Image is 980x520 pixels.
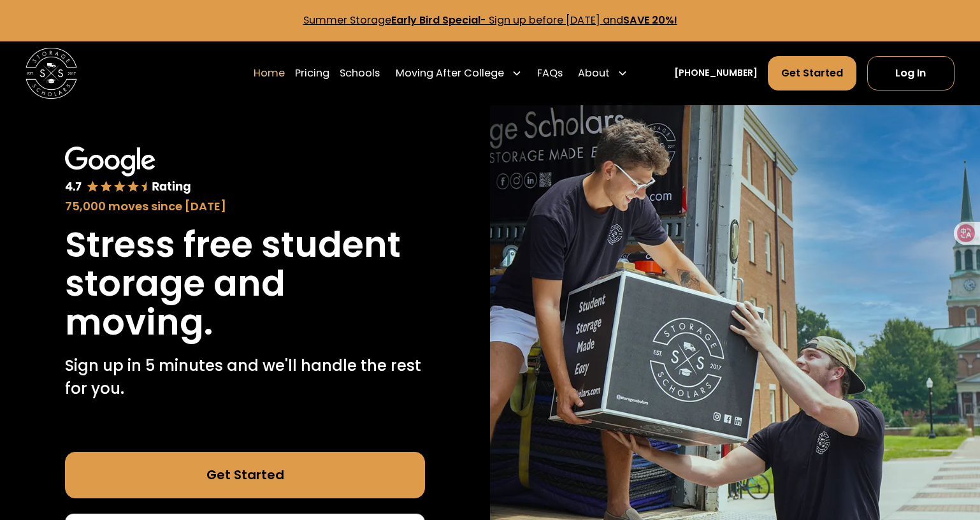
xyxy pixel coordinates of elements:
img: Storage Scholars main logo [25,48,77,99]
a: Get Started [65,452,425,498]
strong: SAVE 20%! [623,13,677,27]
strong: Early Bird Special [391,13,480,27]
a: Pricing [295,55,329,91]
div: Moving After College [396,66,504,81]
a: Home [254,55,285,91]
div: Moving After College [390,55,526,91]
a: [PHONE_NUMBER] [674,66,758,80]
a: home [25,48,77,99]
a: Get Started [768,56,856,90]
p: Sign up in 5 minutes and we'll handle the rest for you. [65,354,425,401]
div: 75,000 moves since [DATE] [65,198,425,215]
a: FAQs [537,55,563,91]
div: About [578,66,610,81]
a: Schools [340,55,380,91]
a: Log In [867,56,955,90]
div: About [573,55,633,91]
img: Google 4.7 star rating [65,147,191,195]
a: Summer StorageEarly Bird Special- Sign up before [DATE] andSAVE 20%! [303,13,677,27]
h1: Stress free student storage and moving. [65,225,425,342]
